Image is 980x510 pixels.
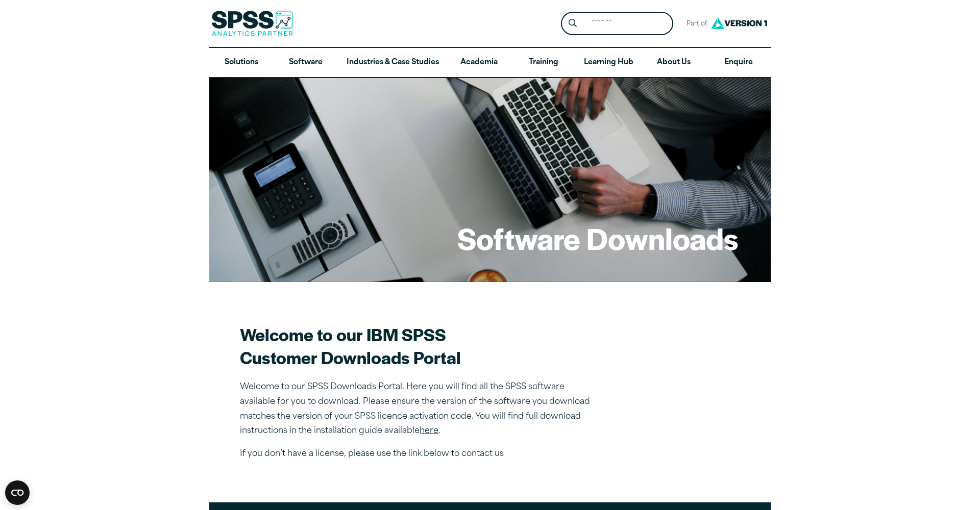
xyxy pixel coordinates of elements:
p: Welcome to our SPSS Downloads Portal. Here you will find all the SPSS software available for you ... [240,380,597,439]
h2: Welcome to our IBM SPSS Customer Downloads Portal [240,323,597,369]
button: Open CMP widget [5,480,30,505]
a: Training [511,48,576,78]
svg: Search magnifying glass icon [569,19,577,28]
a: Software [274,48,338,78]
a: here [420,427,438,435]
a: Learning Hub [576,48,642,78]
p: If you don’t have a license, please use the link below to contact us [240,447,597,462]
a: Enquire [706,48,771,78]
form: Site Header Search Form [561,12,673,36]
img: Version1 Logo [708,14,770,33]
h1: Software Downloads [457,218,738,258]
img: SPSS Analytics Partner [211,11,293,36]
nav: Desktop version of site main menu [209,48,771,78]
a: Industries & Case Studies [338,48,447,78]
span: Part of [681,17,708,32]
a: Solutions [209,48,274,78]
button: Search magnifying glass icon [563,14,582,33]
a: About Us [642,48,706,78]
a: Academia [447,48,511,78]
